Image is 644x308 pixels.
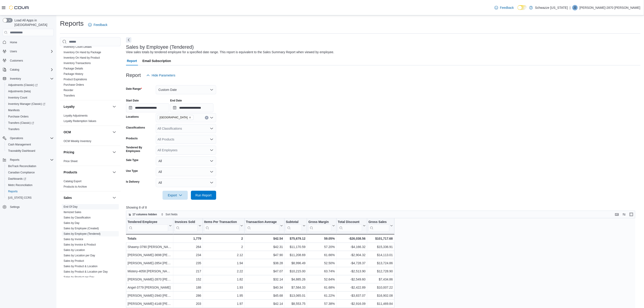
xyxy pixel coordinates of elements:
[175,269,201,274] div: 217
[64,56,100,60] span: Inventory On Hand by Product
[8,39,54,45] span: Home
[156,156,216,165] button: All
[160,115,188,120] span: [GEOGRAPHIC_DATA]
[64,89,73,92] a: Reorder
[64,159,78,163] span: Price Sheet
[64,51,101,54] a: Inventory On Hand by Package
[64,170,111,175] button: Products
[8,40,19,45] a: Home
[369,220,393,232] button: Gross Sales
[6,126,54,132] span: Transfers
[64,67,83,70] a: Package Details
[246,220,283,232] button: Transaction Average
[338,269,365,274] div: -$2,513.90
[126,126,145,129] label: Classifications
[308,244,335,250] div: 57.20%
[126,146,154,153] label: Tendered By Employees
[574,5,577,10] span: J2
[246,260,283,266] div: $38.28
[126,73,141,78] h3: Report
[152,73,175,78] span: Hide Parameters
[112,129,117,135] button: OCM
[246,244,283,250] div: $42.31
[64,120,96,123] a: Loyalty Redemption Values
[64,221,80,225] a: Sales by Day
[64,259,84,263] span: Sales by Product
[8,58,25,63] a: Customers
[6,163,54,169] span: BioTrack Reconciliation
[64,140,91,143] a: OCM Weekly Inventory
[1,39,55,45] button: Home
[163,191,188,200] button: Export
[5,82,55,88] a: Adjustments (Classic)
[60,204,121,282] div: Sales
[5,107,55,113] button: Manifests
[128,220,168,232] div: Tendered Employee
[175,260,201,266] div: 235
[8,127,19,131] span: Transfers
[5,113,55,120] button: Purchase Orders
[5,120,55,126] a: Transfers (Classic)
[369,252,393,258] div: $14,113.01
[64,51,101,54] span: Inventory On Hand by Package
[8,204,54,210] span: Settings
[1,67,55,73] button: Catalog
[126,115,139,119] label: Locations
[369,269,393,274] div: $12,728.90
[64,83,84,87] span: Purchase Orders
[126,137,138,140] label: Products
[128,252,172,258] div: [PERSON_NAME]-3698 [PERSON_NAME]
[8,96,27,99] span: Inventory Count
[338,220,365,232] button: Total Discount
[6,108,54,113] span: Manifests
[126,99,139,102] label: Start Date
[8,67,54,72] span: Catalog
[8,115,29,118] span: Purchase Orders
[5,148,55,154] button: Traceabilty Dashboard
[127,56,137,65] span: Report
[246,269,283,274] div: $47.07
[338,220,362,224] div: Total Discount
[8,136,54,141] span: Operations
[6,189,54,194] span: Reports
[64,72,83,76] span: Package History
[112,104,117,109] button: Loyalty
[6,148,37,154] a: Traceabilty Dashboard
[8,76,23,81] button: Inventory
[246,252,283,258] div: $47.90
[64,248,85,252] span: Sales by Location
[170,103,213,112] input: Press the down key to open a popover containing a calendar.
[10,59,23,62] span: Customers
[6,170,54,175] span: Canadian Compliance
[338,252,365,258] div: -$2,904.32
[210,148,213,152] button: Open list of options
[5,101,55,107] a: Inventory Manager (Classic)
[6,189,19,194] a: Reports
[64,195,72,200] h3: Sales
[10,136,23,140] span: Operations
[8,58,54,63] span: Customers
[629,212,634,217] button: Enter fullscreen
[5,141,55,148] button: Cash Management
[64,130,111,134] button: OCM
[64,114,88,117] span: Loyalty Adjustments
[6,95,29,100] a: Inventory Count
[64,94,75,97] span: Transfers
[128,220,168,224] div: Tendered Employee
[10,41,17,44] span: Home
[64,83,84,86] a: Purchase Orders
[126,50,334,55] div: View sales totals by tendered employee for a specified date range. This report is equivalent to t...
[165,213,177,216] span: Sort fields
[1,57,55,64] button: Customers
[175,252,201,258] div: 234
[64,211,81,214] a: Itemized Sales
[64,232,101,236] span: Sales by Employee (Tendered)
[8,204,21,210] a: Settings
[64,243,96,246] a: Sales by Invoice & Product
[246,220,279,224] div: Transaction Average
[86,20,109,29] a: Feedback
[308,252,335,258] div: 61.66%
[64,119,96,123] span: Loyalty Redemption Values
